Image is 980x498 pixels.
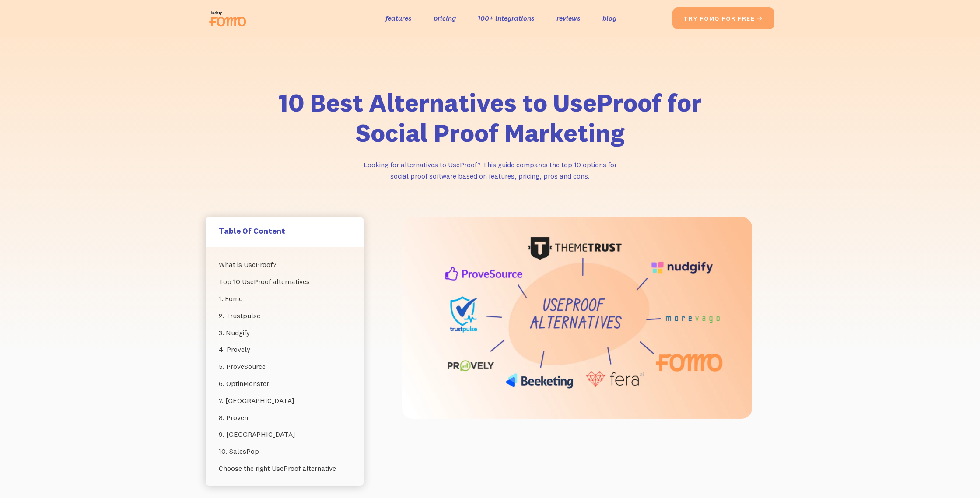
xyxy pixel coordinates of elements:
a: features [385,12,412,25]
a: 8. Proven [219,409,350,426]
a: 5. ProveSource [219,358,350,375]
a: 9. [GEOGRAPHIC_DATA] [219,426,350,443]
h5: Table Of Content [219,226,350,236]
a: reviews [556,12,581,25]
a: 2. Trustpulse [219,307,350,324]
a: 6. OptinMonster [219,375,350,392]
a: 1. Fomo [219,290,350,307]
h1: 10 Best Alternatives to UseProof for Social Proof Marketing [267,88,713,148]
p: Looking for alternatives to UseProof? This guide compares the top 10 options for social proof sof... [359,159,621,182]
a: What is UseProof? [219,256,350,273]
a: try fomo for free [672,7,774,29]
a: pricing [434,12,456,25]
a: blog [602,12,616,25]
a: 4. Provely [219,341,350,358]
a: 10. SalesPop [219,443,350,460]
a: 100+ integrations [478,12,535,25]
a: 3. Nudgify [219,324,350,341]
a: Choose the right UseProof alternative [219,460,350,477]
span:  [756,14,763,22]
a: 7. [GEOGRAPHIC_DATA] [219,392,350,409]
a: Top 10 UseProof alternatives [219,273,350,290]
